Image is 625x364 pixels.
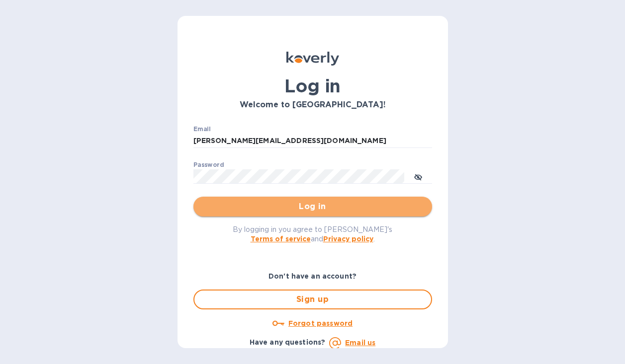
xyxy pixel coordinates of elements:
label: Email [193,126,211,132]
input: Enter email address [193,134,432,148]
b: Don't have an account? [268,272,357,280]
h1: Log in [193,75,432,96]
a: Email us [345,339,375,347]
label: Password [193,162,224,168]
img: Koverly [286,52,339,66]
button: Log in [193,197,432,217]
b: Have any questions? [250,338,326,346]
button: toggle password visibility [408,166,428,186]
span: By logging in you agree to [PERSON_NAME]'s and . [233,225,392,243]
span: Sign up [202,293,423,305]
a: Privacy policy [323,235,373,243]
u: Forgot password [288,319,353,327]
button: Sign up [193,290,432,309]
h3: Welcome to [GEOGRAPHIC_DATA]! [193,100,432,110]
span: Log in [201,201,424,213]
a: Terms of service [251,235,311,243]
